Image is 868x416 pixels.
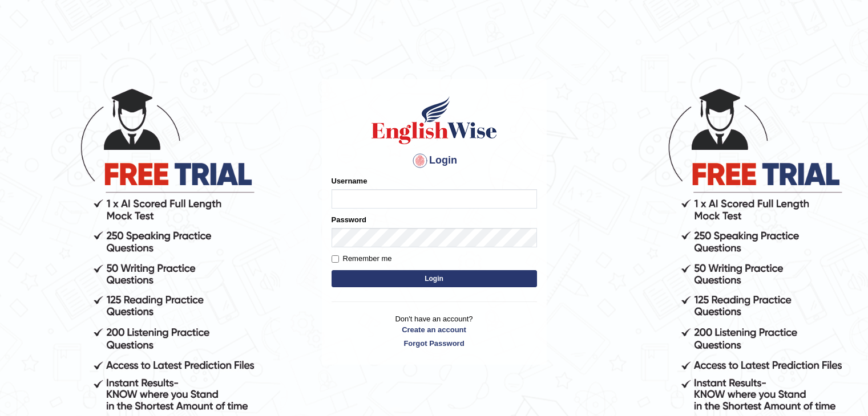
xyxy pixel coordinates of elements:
p: Don't have an account? [332,313,537,349]
h4: Login [332,152,537,170]
a: Create an account [332,324,537,335]
img: Logo of English Wise sign in for intelligent practice with AI [369,95,499,146]
label: Password [332,214,366,225]
button: Login [332,270,537,287]
input: Remember me [332,255,339,263]
label: Remember me [332,253,392,264]
a: Forgot Password [332,338,537,349]
label: Username [332,176,368,186]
